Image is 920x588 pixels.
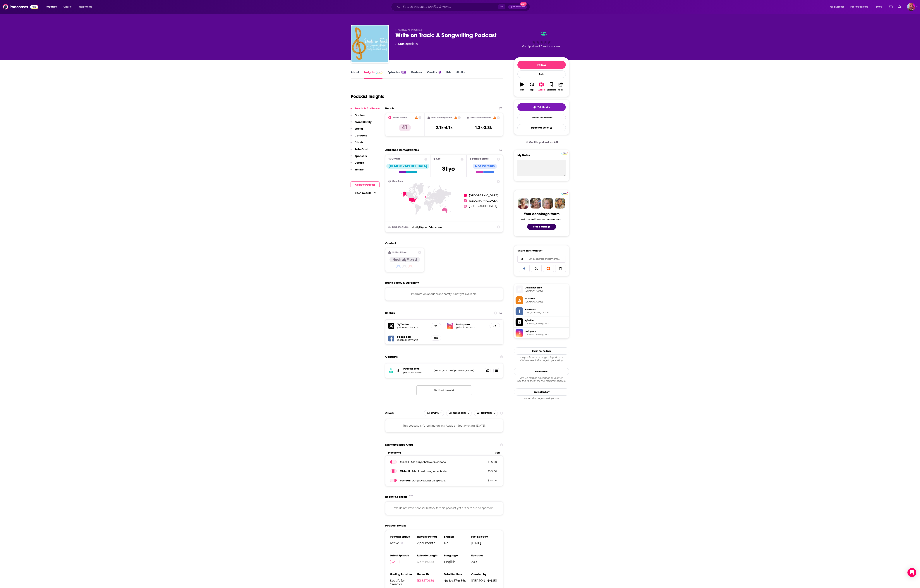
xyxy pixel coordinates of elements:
p: We do not have sponsor history for this podcast yet or there are no sponsors. [390,506,498,510]
div: Beta [409,495,413,497]
span: Recent Sponsors [385,495,407,498]
div: Report this page as a duplicate. [514,397,569,400]
span: 3 [464,205,467,208]
button: Added [537,80,546,93]
span: 209 [471,560,498,564]
h1: Podcast Insights [351,94,384,99]
img: Podchaser Pro [376,71,382,74]
span: Spotify for Creators [390,579,417,586]
button: Refresh Feed [514,368,569,375]
a: Official Website[DOMAIN_NAME] [516,286,568,293]
button: Reach & Audience [351,107,380,113]
h5: X/Twitter [397,323,428,326]
button: Claim This Podcast [514,347,569,355]
span: Good podcast? Give it some love! [522,45,561,48]
h5: Instagram [456,323,487,326]
a: About [351,70,359,79]
span: Instagram [525,330,568,333]
a: Music [398,42,407,46]
button: open menu [827,4,849,10]
p: Reach & Audience [355,107,380,110]
span: 1 [464,194,467,197]
h3: Created by [471,572,498,576]
span: Ads played after an episode . [412,479,446,482]
h5: 4k [434,324,438,327]
span: All Countries [477,412,492,414]
span: Placement [388,451,492,454]
img: tell me why sparkle [533,106,536,109]
div: This podcast isn't ranking on any Apple or Spotify charts [DATE]. [385,419,503,432]
h3: Episode Length [417,554,444,557]
h2: Charts [385,411,394,415]
span: Countries [392,180,403,182]
button: open menu [76,4,97,10]
p: Charts [355,141,363,144]
img: Jon Profile [555,198,565,209]
h2: Total Monthly Listens [431,116,452,119]
span: Podcasts [46,4,57,9]
div: Active [390,541,417,545]
button: Sponsors [351,154,367,161]
span: Post -roll [400,479,411,482]
div: A podcast [395,42,419,46]
h3: Total Runtime [444,572,471,576]
span: Get this podcast via API [529,141,558,144]
p: Content [355,113,365,117]
span: https://www.facebook.com/demimschwartz [525,311,568,314]
a: Pro website [562,151,568,155]
button: Social [351,127,363,134]
span: Official Website [525,286,568,289]
div: Bookmark [547,89,556,91]
a: Lists [446,70,451,79]
span: Monitoring [79,4,92,9]
a: Share on Facebook [519,265,530,272]
span: [GEOGRAPHIC_DATA] [469,204,497,208]
img: Sydney Profile [518,198,529,209]
span: Charts [63,4,71,9]
a: X/Twitter[DOMAIN_NAME][URL] [516,318,568,326]
span: X/Twitter [525,319,568,322]
a: Share on X/Twitter [531,265,542,272]
div: Apps [530,89,534,91]
span: 30 minutes [417,560,444,564]
a: @demimschwartz [456,326,487,329]
span: [PERSON_NAME] [395,28,422,32]
button: Similar [351,168,364,175]
h3: 2.1k-4.1k [436,125,453,130]
h2: Brand Safety & Suitability [385,281,419,284]
p: [PERSON_NAME] [403,371,431,374]
p: 41 [399,124,411,131]
span: Logged in as Superquattrone [907,3,915,11]
button: Content [351,113,365,120]
h3: Release Period [417,535,444,538]
h5: 632 [434,336,438,340]
button: Charts [351,141,363,147]
button: Share [556,80,566,93]
div: Rate [517,70,566,78]
span: [GEOGRAPHIC_DATA] [469,194,498,197]
h2: Socials [385,310,395,317]
button: Contacts [351,134,367,141]
span: demimschwartz.com [525,290,568,292]
button: Export One-Sheet [517,124,566,131]
h2: Contacts [385,353,398,360]
a: Similar [456,70,466,79]
span: twitter.com/demimschwartz [525,322,568,325]
a: [DATE] [390,560,400,564]
div: Information about brand safety is not yet available. [385,287,503,301]
img: Podchaser Pro [562,192,568,195]
h5: @demimschwartz [397,326,428,329]
span: Facebook [525,308,568,311]
div: [DEMOGRAPHIC_DATA] [386,164,429,169]
h5: 3k [493,324,497,327]
img: User Profile [907,3,915,11]
button: tell me why sparkleTell Me Why [517,103,566,111]
div: 209 [401,71,406,73]
div: Search podcasts, credits, & more... [395,3,533,11]
a: Write on Track: A Songwriting Podcast [351,25,388,62]
button: Contact Podcast [351,181,380,188]
h3: First Episode [471,535,498,538]
p: Details [355,161,364,164]
span: More [876,4,882,9]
